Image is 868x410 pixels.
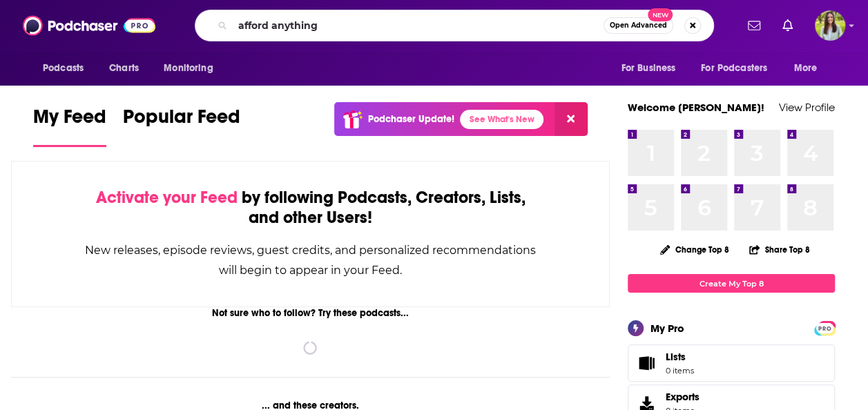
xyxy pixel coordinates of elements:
[692,55,787,81] button: open menu
[628,344,835,382] a: Lists
[777,14,798,37] a: Show notifications dropdown
[779,101,835,114] a: View Profile
[628,274,835,293] a: Create My Top 8
[652,241,737,258] button: Change Top 8
[95,187,237,208] span: Activate your Feed
[33,55,102,81] button: open menu
[742,14,766,37] a: Show notifications dropdown
[784,55,835,81] button: open menu
[610,22,667,29] span: Open Advanced
[43,59,84,78] span: Podcasts
[233,14,604,37] input: Search podcasts, credits, & more...
[666,391,700,403] span: Exports
[611,55,693,81] button: open menu
[100,55,147,81] a: Charts
[794,59,818,78] span: More
[666,366,694,375] span: 0 items
[816,322,833,333] a: PRO
[109,59,139,78] span: Charts
[816,323,833,333] span: PRO
[11,307,610,319] div: Not sure who to follow? Try these podcasts...
[749,236,811,263] button: Share Top 8
[666,351,694,363] span: Lists
[81,188,540,228] div: by following Podcasts, Creators, Lists, and other Users!
[815,10,845,41] img: User Profile
[33,105,106,137] span: My Feed
[815,10,845,41] span: Logged in as meaghanyoungblood
[123,105,240,147] a: Popular Feed
[633,353,660,373] span: Lists
[650,322,684,335] div: My Pro
[621,59,675,78] span: For Business
[154,55,231,81] button: open menu
[666,351,686,363] span: Lists
[33,105,106,147] a: My Feed
[195,10,714,41] div: Search podcasts, credits, & more...
[815,10,845,41] button: Show profile menu
[81,240,540,280] div: New releases, episode reviews, guest credits, and personalized recommendations will begin to appe...
[460,110,543,129] a: See What's New
[701,59,767,78] span: For Podcasters
[123,105,240,137] span: Popular Feed
[164,59,213,78] span: Monitoring
[368,113,454,125] p: Podchaser Update!
[648,8,673,21] span: New
[23,12,155,39] img: Podchaser - Follow, Share and Rate Podcasts
[604,17,673,34] button: Open AdvancedNew
[628,101,764,114] a: Welcome [PERSON_NAME]!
